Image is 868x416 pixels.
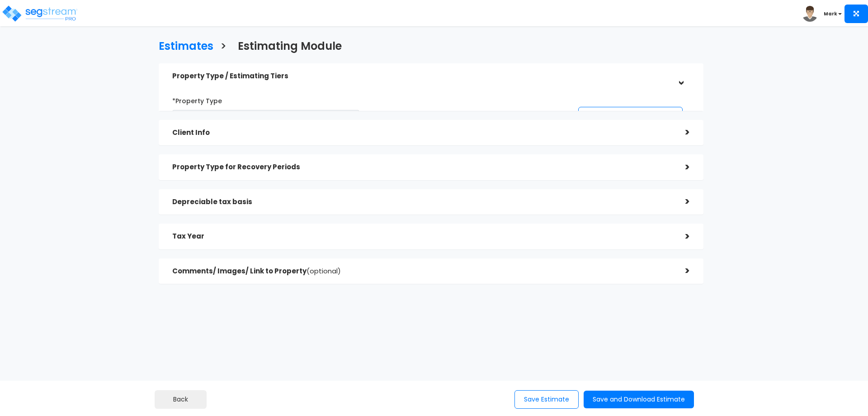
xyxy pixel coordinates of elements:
h5: Client Info [172,129,672,137]
span: (optional) [307,266,341,276]
div: > [674,67,688,86]
span: Commercial Condos - Interiors Only [173,110,359,128]
h3: Estimating Module [238,40,342,54]
a: Estimating Module [231,31,342,59]
h3: Estimates [159,40,213,54]
img: avatar.png [802,6,818,22]
img: logo_pro_r.png [1,5,78,23]
div: > [672,195,690,209]
button: Save Estimate [514,390,579,409]
button: Back [155,390,207,409]
h5: Property Type / Estimating Tiers [172,72,672,80]
h5: Comments/ Images/ Link to Property [172,268,672,275]
div: > [672,230,690,244]
span: Commercial Condos - Interiors Only [172,110,359,127]
h3: > [220,40,226,54]
b: Mark [824,10,837,17]
div: > [672,125,690,139]
div: > [672,264,690,278]
div: > [672,160,690,174]
button: Add Another Custom Tier [578,107,683,126]
h5: Tax Year [172,233,672,240]
h5: Property Type for Recovery Periods [172,163,672,171]
a: Estimates [152,31,213,59]
h5: Depreciable tax basis [172,198,672,206]
label: *Property Type [172,93,222,105]
button: Save and Download Estimate [584,391,694,408]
